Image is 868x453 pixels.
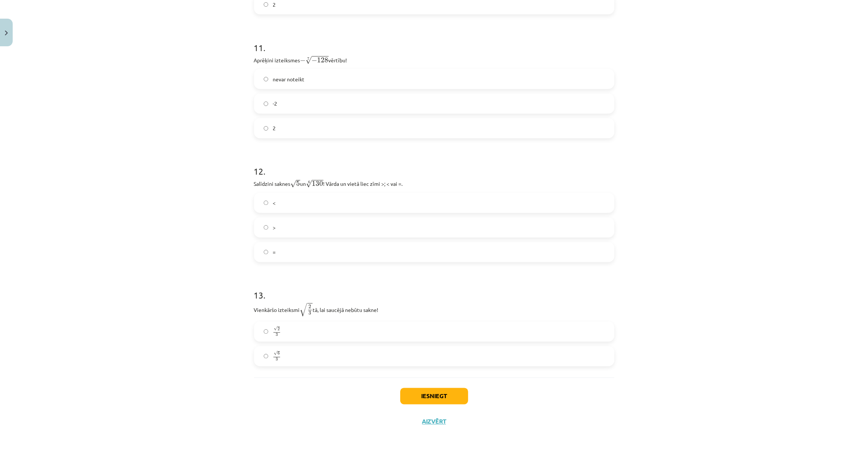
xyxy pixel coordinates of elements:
[276,358,278,362] span: 3
[273,125,276,132] span: 2
[278,328,280,331] span: 2
[254,29,614,53] h1: 11 .
[264,225,269,230] input: >
[300,303,307,317] span: √
[5,31,8,35] img: icon-close-lesson-0947bae3869378f0d4975bcd49f059093ad1ed9edebbc8119c70593378902aed.svg
[254,277,614,300] h1: 13 .
[276,334,278,337] span: 3
[420,418,448,425] button: Aizvērt
[273,199,276,207] span: <
[254,55,614,65] p: Aprēķini izteiksmes vērtību!
[308,305,311,309] span: 2
[264,250,269,255] input: =
[254,303,614,317] p: Vienkāršo izteiksmi tā, lai saucējā nebūtu sakne!
[291,180,297,188] span: √
[273,100,277,108] span: -2
[308,312,311,315] span: 3
[400,388,468,404] button: Iesniegt
[273,75,304,83] span: nevar noteikt
[312,58,317,63] span: −
[264,126,269,131] input: 2
[278,352,280,356] span: 6
[274,327,278,331] span: √
[273,249,276,256] span: =
[264,201,269,206] input: <
[306,56,312,64] span: √
[300,58,306,63] span: −
[274,352,278,356] span: √
[273,1,276,9] span: 2
[312,181,323,187] span: 130
[317,57,329,63] span: 128
[254,179,614,188] p: Salīdzini saknes un ! Vārda un vietā liec zīmi >; < vai =.
[297,181,300,187] span: 5
[306,180,312,188] span: √
[273,224,276,232] span: >
[254,153,614,176] h1: 12 .
[264,101,269,106] input: -2
[264,2,269,7] input: 2
[264,77,269,82] input: nevar noteikt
